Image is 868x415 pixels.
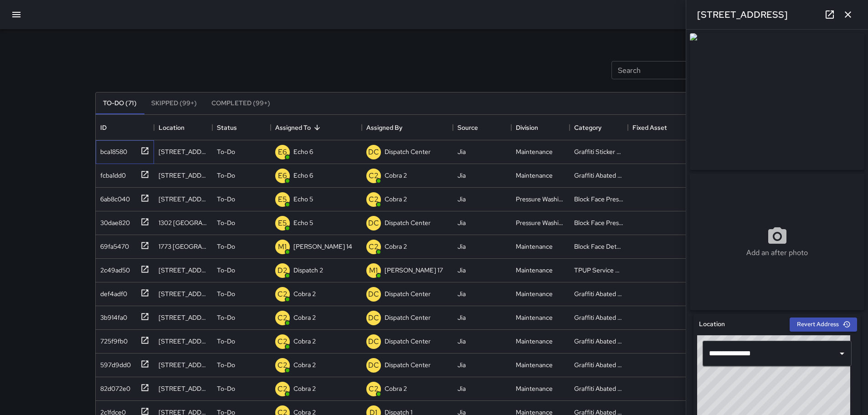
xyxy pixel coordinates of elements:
[311,121,324,134] button: Sort
[457,147,466,156] div: Jia
[385,147,431,156] p: Dispatch Center
[159,147,208,156] div: 421 14th Street
[369,265,378,276] p: M1
[293,384,316,393] p: Cobra 2
[628,115,686,140] div: Fixed Asset
[516,266,553,275] div: Maintenance
[217,115,237,140] div: Status
[385,313,431,322] p: Dispatch Center
[574,195,623,204] div: Block Face Pressure Washed
[217,289,235,298] p: To-Do
[217,147,235,156] p: To-Do
[96,115,154,140] div: ID
[293,266,323,275] p: Dispatch 2
[278,170,287,181] p: E6
[369,384,379,395] p: C2
[385,266,443,275] p: [PERSON_NAME] 17
[97,143,127,156] div: bca18580
[159,266,208,275] div: 2100 Broadway
[574,337,623,346] div: Graffiti Abated Large
[516,147,553,156] div: Maintenance
[217,384,235,393] p: To-Do
[97,215,130,227] div: 30dae820
[368,289,379,300] p: DC
[457,242,466,251] div: Jia
[293,147,313,156] p: Echo 6
[293,171,313,180] p: Echo 6
[632,115,667,140] div: Fixed Asset
[278,218,287,229] p: E5
[385,242,407,251] p: Cobra 2
[97,238,129,251] div: 69fa5470
[516,195,565,204] div: Pressure Washing
[570,115,628,140] div: Category
[271,115,362,140] div: Assigned To
[453,115,511,140] div: Source
[368,313,379,323] p: DC
[574,313,623,322] div: Graffiti Abated Large
[293,218,313,227] p: Echo 5
[217,360,235,369] p: To-Do
[368,218,379,229] p: DC
[277,384,288,395] p: C2
[97,191,130,204] div: 6ab8c040
[97,286,127,298] div: def4adf0
[204,92,277,114] button: Completed (99+)
[574,171,623,180] div: Graffiti Abated Large
[574,115,601,140] div: Category
[277,360,288,371] p: C2
[277,336,288,347] p: C2
[275,115,311,140] div: Assigned To
[159,242,208,251] div: 1773 Broadway
[385,360,431,369] p: Dispatch Center
[516,337,553,346] div: Maintenance
[368,147,379,158] p: DC
[385,171,407,180] p: Cobra 2
[97,167,126,180] div: fcba1dd0
[574,218,623,227] div: Block Face Pressure Washed
[574,384,623,393] div: Graffiti Abated Large
[159,218,208,227] div: 1302 Broadway
[277,289,288,300] p: C2
[277,265,288,276] p: D2
[278,241,287,252] p: M1
[159,171,208,180] div: 801 Franklin Street
[217,313,235,322] p: To-Do
[293,360,316,369] p: Cobra 2
[159,384,208,393] div: 1500 Broadway
[293,289,316,298] p: Cobra 2
[516,115,538,140] div: Division
[457,218,466,227] div: Jia
[368,336,379,347] p: DC
[159,115,185,140] div: Location
[277,313,288,323] p: C2
[385,195,407,204] p: Cobra 2
[457,313,466,322] div: Jia
[457,115,478,140] div: Source
[217,195,235,204] p: To-Do
[369,241,379,252] p: C2
[278,194,287,205] p: E5
[385,384,407,393] p: Cobra 2
[97,357,131,369] div: 597d9dd0
[97,309,127,322] div: 3b914fa0
[366,115,402,140] div: Assigned By
[100,115,107,140] div: ID
[97,262,130,275] div: 2c49ad50
[457,289,466,298] div: Jia
[574,147,623,156] div: Graffiti Sticker Abated Small
[574,360,623,369] div: Graffiti Abated Large
[217,171,235,180] p: To-Do
[159,337,208,346] div: 2630 Broadway
[385,289,431,298] p: Dispatch Center
[159,360,208,369] div: 230 Bay Place
[457,337,466,346] div: Jia
[457,266,466,275] div: Jia
[154,115,212,140] div: Location
[574,266,623,275] div: TPUP Service Requested
[217,266,235,275] p: To-Do
[217,337,235,346] p: To-Do
[511,115,570,140] div: Division
[159,313,208,322] div: 1731 Franklin Street
[385,337,431,346] p: Dispatch Center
